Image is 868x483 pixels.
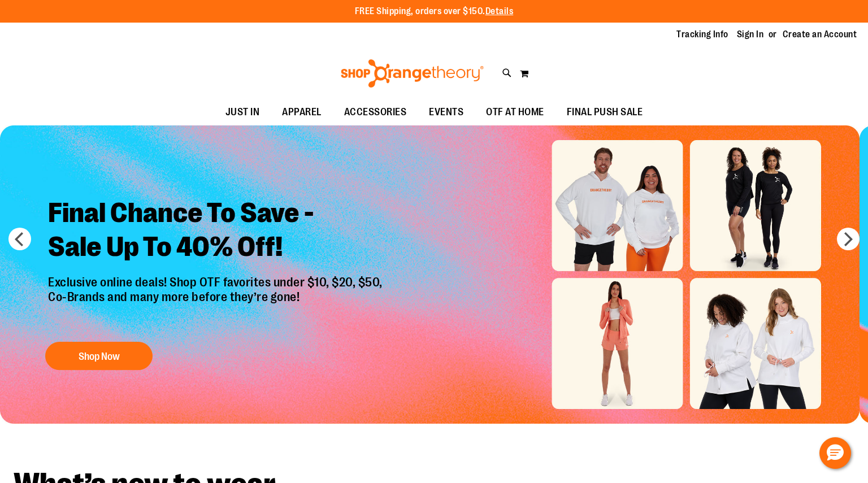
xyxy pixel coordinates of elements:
button: prev [8,228,31,250]
a: FINAL PUSH SALE [555,99,654,125]
a: JUST IN [214,99,271,125]
img: Shop Orangetheory [339,59,485,88]
span: JUST IN [225,99,260,125]
span: EVENTS [429,99,463,125]
a: Create an Account [783,28,857,41]
h2: Final Chance To Save - Sale Up To 40% Off! [40,188,394,275]
span: FINAL PUSH SALE [567,99,643,125]
a: Sign In [737,28,764,41]
span: ACCESSORIES [344,99,407,125]
a: Tracking Info [676,28,728,41]
p: Exclusive online deals! Shop OTF favorites under $10, $20, $50, Co-Brands and many more before th... [40,275,394,330]
span: OTF AT HOME [486,99,544,125]
button: Hello, have a question? Let’s chat. [819,437,851,469]
a: APPAREL [271,99,333,125]
p: FREE Shipping, orders over $150. [355,5,514,18]
a: Details [485,6,514,16]
a: EVENTS [418,99,475,125]
a: ACCESSORIES [333,99,418,125]
button: next [837,228,860,250]
span: APPAREL [282,99,322,125]
a: Final Chance To Save -Sale Up To 40% Off! Exclusive online deals! Shop OTF favorites under $10, $... [40,188,394,376]
a: OTF AT HOME [475,99,555,125]
button: Shop Now [45,342,153,370]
